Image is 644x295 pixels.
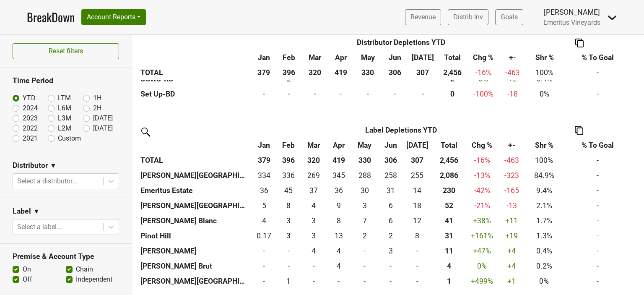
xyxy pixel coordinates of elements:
[138,198,252,213] th: [PERSON_NAME][GEOGRAPHIC_DATA] 375ml
[303,170,324,181] div: 269
[303,261,324,272] div: -
[434,185,465,196] div: 230
[500,276,524,287] div: +1
[405,276,429,287] div: -
[563,86,633,102] td: -
[278,215,299,226] div: 3
[563,243,633,258] td: -
[467,258,498,274] td: 0 %
[575,39,584,47] img: Copy to clipboard
[467,153,498,168] td: -16 %
[379,274,403,289] td: 0
[382,50,408,65] th: Jun: activate to sort column ascending
[498,138,525,153] th: +-: activate to sort column ascending
[351,243,378,258] td: 0
[93,103,101,113] label: 2H
[405,200,429,211] div: 18
[252,65,275,80] th: 379
[328,276,349,287] div: -
[563,198,633,213] td: -
[563,213,633,228] td: -
[431,228,467,243] th: 31.334
[275,35,526,50] th: Distributor Depletions YTD
[467,168,498,183] td: -13 %
[278,276,299,287] div: 1
[327,86,354,102] td: 0
[353,185,377,196] div: 30
[434,276,465,287] div: 1
[76,274,112,285] label: Independent
[301,198,327,213] td: 4
[13,76,119,85] h3: Time Period
[252,213,276,228] td: 3.5
[403,153,431,168] th: 307
[563,65,633,80] td: -
[303,245,324,256] div: 4
[379,138,403,153] th: Jun: activate to sort column ascending
[607,13,617,23] img: Dropdown Menu
[278,170,299,181] div: 336
[403,258,431,274] td: 0
[252,274,276,289] td: 0
[410,89,435,99] div: -
[467,198,498,213] td: -21 %
[431,243,467,258] th: 11.000
[354,50,381,65] th: May: activate to sort column ascending
[13,161,48,170] h3: Distributor
[351,274,378,289] td: 0
[525,153,563,168] td: 100%
[138,183,252,198] th: Emeritus Estate
[254,230,274,241] div: 0.17
[500,215,524,226] div: +11
[138,228,252,243] th: Pinot Hill
[58,93,71,103] label: LTM
[81,9,146,25] button: Account Reports
[327,50,354,65] th: Apr: activate to sort column ascending
[467,274,498,289] td: +499 %
[408,86,437,102] td: 0
[431,153,467,168] th: 2,456
[405,261,429,272] div: -
[303,200,324,211] div: 4
[33,206,40,217] span: ▼
[434,261,465,272] div: 4
[252,138,276,153] th: Jan: activate to sort column ascending
[278,200,299,211] div: 8
[380,170,401,181] div: 258
[23,103,38,113] label: 2024
[380,200,401,211] div: 6
[354,65,381,80] th: 330
[467,86,499,102] td: -100 %
[327,138,351,153] th: Apr: activate to sort column ascending
[408,50,437,65] th: Jul: activate to sort column ascending
[563,153,633,168] td: -
[138,213,252,228] th: [PERSON_NAME] Blanc
[13,252,119,261] h3: Premise & Account Type
[405,185,429,196] div: 14
[437,50,467,65] th: Total: activate to sort column ascending
[276,138,301,153] th: Feb: activate to sort column ascending
[379,153,403,168] th: 306
[275,86,302,102] td: 0
[301,228,327,243] td: 3
[252,258,276,274] td: 0
[23,264,31,274] label: On
[379,258,403,274] td: 0
[525,183,563,198] td: 9.4%
[58,113,71,123] label: L3M
[467,243,498,258] td: +47 %
[328,185,349,196] div: 36
[23,93,36,103] label: YTD
[500,245,524,256] div: +4
[327,213,351,228] td: 7.833
[93,113,113,123] label: [DATE]
[501,89,525,99] div: -18
[379,243,403,258] td: 3
[58,123,71,133] label: L2M
[303,215,324,226] div: 3
[434,230,465,241] div: 31
[58,103,71,113] label: L6M
[379,183,403,198] td: 31.334
[276,274,301,289] td: 1
[467,183,498,198] td: -42 %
